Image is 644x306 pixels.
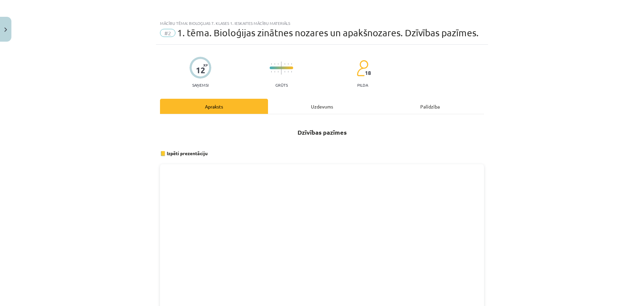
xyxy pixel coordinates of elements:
span: 1. tēma. Bioloģijas zinātnes nozares un apakšnozares. Dzīvības pazīmes. [177,27,479,38]
p: pilda [357,83,368,87]
span: 18 [365,70,371,76]
img: icon-close-lesson-0947bae3869378f0d4975bcd49f059093ad1ed9edebbc8119c70593378902aed.svg [4,28,7,32]
strong: 📒 Izpēti prezentāciju [160,150,208,156]
img: icon-short-line-57e1e144782c952c97e751825c79c345078a6d821885a25fce030b3d8c18986b.svg [284,63,285,65]
p: Saņemsi [190,83,211,87]
div: Palīdzība [376,99,484,114]
span: XP [203,63,208,67]
div: Apraksts [160,99,268,114]
img: icon-short-line-57e1e144782c952c97e751825c79c345078a6d821885a25fce030b3d8c18986b.svg [274,71,275,73]
img: icon-short-line-57e1e144782c952c97e751825c79c345078a6d821885a25fce030b3d8c18986b.svg [291,71,292,73]
img: icon-long-line-d9ea69661e0d244f92f715978eff75569469978d946b2353a9bb055b3ed8787d.svg [281,61,282,75]
img: icon-short-line-57e1e144782c952c97e751825c79c345078a6d821885a25fce030b3d8c18986b.svg [278,71,278,73]
p: Grūts [275,83,288,87]
img: icon-short-line-57e1e144782c952c97e751825c79c345078a6d821885a25fce030b3d8c18986b.svg [278,63,278,65]
span: #2 [160,29,175,37]
img: icon-short-line-57e1e144782c952c97e751825c79c345078a6d821885a25fce030b3d8c18986b.svg [291,63,292,65]
div: Mācību tēma: Bioloģijas 7. klases 1. ieskaites mācību materiāls [160,21,484,26]
img: icon-short-line-57e1e144782c952c97e751825c79c345078a6d821885a25fce030b3d8c18986b.svg [274,63,275,65]
div: 12 [196,65,205,75]
strong: Dzīvības pazīmes [298,128,347,136]
div: Uzdevums [268,99,376,114]
img: students-c634bb4e5e11cddfef0936a35e636f08e4e9abd3cc4e673bd6f9a4125e45ecb1.svg [357,60,368,77]
img: icon-short-line-57e1e144782c952c97e751825c79c345078a6d821885a25fce030b3d8c18986b.svg [284,71,285,73]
